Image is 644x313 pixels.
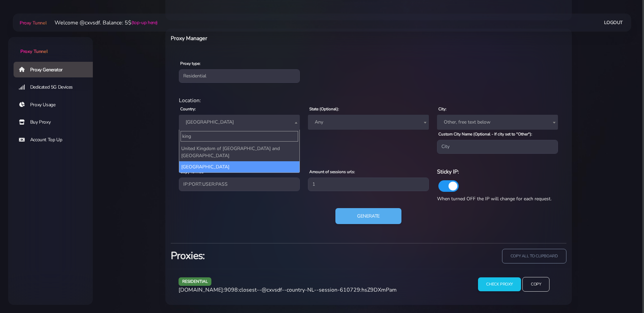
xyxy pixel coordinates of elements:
[312,117,425,127] span: Any
[522,277,549,292] input: Copy
[437,196,552,202] span: When turned OFF the IP will change for each request.
[131,19,158,26] a: (top-up here)
[183,117,296,127] span: Netherlands
[14,132,98,148] a: Account Top Up
[20,20,46,26] span: Proxy Tunnel
[309,106,339,112] label: State (Optional):
[18,17,46,28] a: Proxy Tunnel
[437,115,558,130] span: Other, free text below
[171,249,365,263] h3: Proxies:
[309,169,355,175] label: Amount of sessions urls:
[179,286,397,294] span: [DOMAIN_NAME]:9098:closest--@cxvsdf--country-NL--session-610729:hsZ9DXmPam
[8,37,93,55] a: Proxy Tunnel
[171,34,398,43] h6: Proxy Manager
[180,60,201,67] label: Proxy type:
[179,161,299,172] li: [GEOGRAPHIC_DATA]
[478,277,521,291] input: Check Proxy
[611,280,636,305] iframe: Webchat Widget
[179,143,299,161] li: United Kingdom of [GEOGRAPHIC_DATA] and [GEOGRAPHIC_DATA]
[14,79,98,95] a: Dedicated 5G Devices
[441,117,554,127] span: Other, free text below
[604,16,623,29] a: Logout
[437,167,558,176] h6: Sticky IP:
[20,48,47,55] span: Proxy Tunnel
[14,114,98,130] a: Buy Proxy
[14,62,98,77] a: Proxy Generator
[175,96,562,105] div: Location:
[175,159,562,167] div: Proxy Settings:
[438,131,532,137] label: Custom City Name (Optional - If city set to "Other"):
[438,106,446,112] label: City:
[308,115,429,130] span: Any
[181,131,298,142] input: Search
[46,19,158,27] li: Welcome @cxvsdf. Balance: 5$
[502,249,566,263] input: copy all to clipboard
[335,208,401,224] button: Generate
[179,277,212,286] span: residential
[437,140,558,153] input: City
[14,97,98,113] a: Proxy Usage
[180,106,196,112] label: Country:
[179,115,300,130] span: Netherlands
